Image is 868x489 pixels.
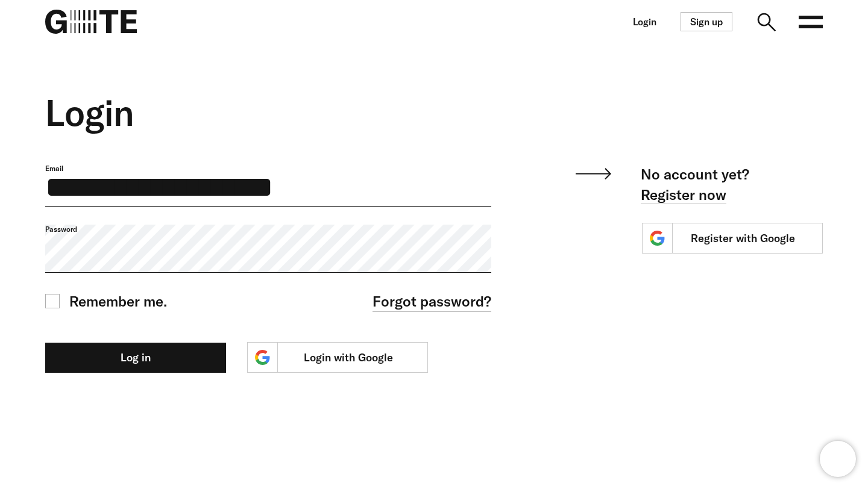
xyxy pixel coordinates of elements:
[642,223,823,254] a: Register with Google
[45,294,60,308] input: Remember me.
[45,10,137,34] img: G=TE
[45,92,491,134] h2: Login
[45,225,491,234] label: Password
[576,164,611,179] img: svg+xml;base64,PHN2ZyB4bWxucz0iaHR0cDovL3d3dy53My5vcmcvMjAwMC9zdmciIHdpZHRoPSI1OS42MTYiIGhlaWdodD...
[69,291,167,311] span: Remember me.
[820,441,856,477] iframe: Brevo live chat
[373,291,491,312] a: Forgot password?
[611,164,749,205] p: No account yet?
[681,12,732,31] a: Sign up
[247,342,428,373] a: Login with Google
[641,185,726,204] a: Register now
[45,343,226,373] button: Log in
[633,17,656,27] a: Login
[45,164,491,173] label: Email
